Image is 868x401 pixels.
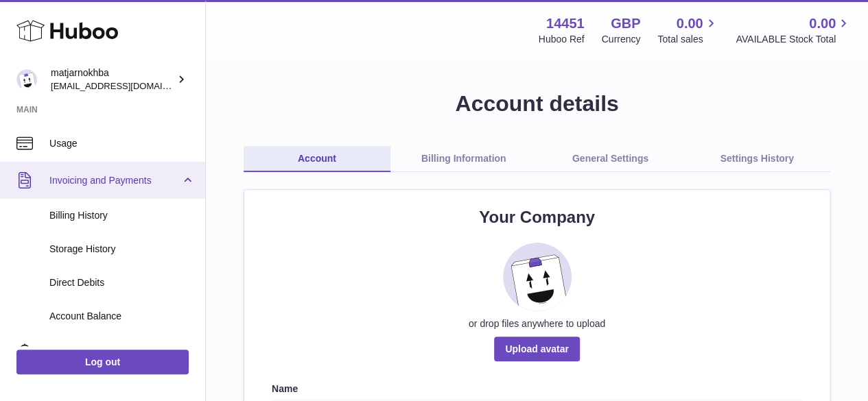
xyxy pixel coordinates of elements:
span: Billing History [49,209,195,222]
a: Settings History [683,146,830,172]
div: matjarnokhba [51,66,174,93]
a: Account [244,146,390,172]
a: 0.00 Total sales [657,14,718,46]
div: Currency [602,33,641,46]
span: 0.00 [809,14,836,33]
div: Huboo Ref [539,33,585,46]
label: Name [272,382,802,396]
span: Account Balance [49,310,195,323]
span: Storage History [49,243,195,256]
a: Billing Information [390,146,537,172]
strong: GBP [611,14,640,33]
span: Upload avatar [494,337,580,361]
span: Total sales [657,33,718,46]
h1: Account details [228,89,846,119]
img: info@matjarnokhba.com [16,69,37,90]
span: Cases [49,345,195,358]
strong: 14451 [546,14,585,33]
h2: Your Company [272,206,802,228]
span: [EMAIL_ADDRESS][DOMAIN_NAME] [51,80,202,91]
a: Log out [16,350,189,374]
div: or drop files anywhere to upload [272,317,802,330]
span: Usage [49,137,195,150]
span: Invoicing and Payments [49,174,180,187]
a: 0.00 AVAILABLE Stock Total [736,14,852,46]
a: General Settings [537,146,684,172]
span: Direct Debits [49,276,195,289]
span: 0.00 [677,14,703,33]
span: AVAILABLE Stock Total [736,33,852,46]
img: placeholder_image.svg [503,243,572,311]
